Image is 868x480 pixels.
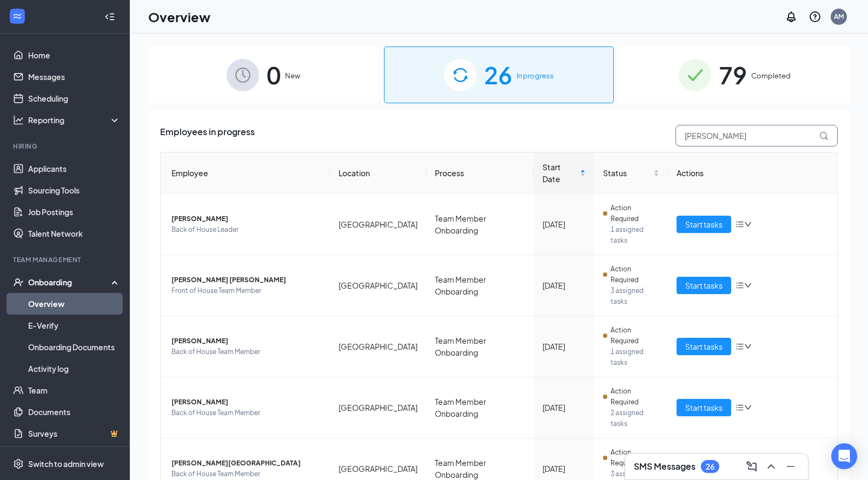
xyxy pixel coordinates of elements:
[28,423,121,444] a: SurveysCrown
[330,255,426,316] td: [GEOGRAPHIC_DATA]
[743,458,760,475] button: ComposeMessage
[677,338,731,355] button: Start tasks
[426,316,534,377] td: Team Member Onboarding
[751,70,791,81] span: Completed
[736,403,744,412] span: bars
[171,336,321,346] span: [PERSON_NAME]
[426,152,534,194] th: Process
[542,463,586,475] div: [DATE]
[809,10,821,23] svg: QuestionInfo
[13,115,24,125] svg: Analysis
[426,194,534,255] td: Team Member Onboarding
[744,221,752,228] span: down
[736,342,744,351] span: bars
[28,379,121,401] a: Team
[611,386,659,408] span: Action Required
[28,223,121,244] a: Talent Network
[744,282,752,289] span: down
[161,152,330,194] th: Employee
[330,377,426,438] td: [GEOGRAPHIC_DATA]
[267,56,281,94] span: 0
[28,158,121,179] a: Applicants
[13,458,24,469] svg: Settings
[603,167,651,179] span: Status
[736,220,744,229] span: bars
[763,458,780,475] button: ChevronUp
[171,285,321,296] span: Front of House Team Member
[611,325,659,346] span: Action Required
[104,11,115,22] svg: Collapse
[611,447,659,469] span: Action Required
[330,316,426,377] td: [GEOGRAPHIC_DATA]
[677,399,731,416] button: Start tasks
[542,402,586,414] div: [DATE]
[634,461,695,472] h3: SMS Messages
[28,201,121,223] a: Job Postings
[685,279,723,291] span: Start tasks
[28,179,121,201] a: Sourcing Tools
[744,343,752,350] span: down
[171,469,321,479] span: Back of House Team Member
[542,161,578,185] span: Start Date
[426,377,534,438] td: Team Member Onboarding
[28,44,121,66] a: Home
[426,255,534,316] td: Team Member Onboarding
[484,56,512,94] span: 26
[330,152,426,194] th: Location
[171,408,321,418] span: Back of House Team Member
[171,397,321,408] span: [PERSON_NAME]
[13,142,118,151] div: Hiring
[611,264,659,285] span: Action Required
[171,346,321,357] span: Back of House Team Member
[542,341,586,352] div: [DATE]
[668,152,837,194] th: Actions
[611,285,659,307] span: 3 assigned tasks
[13,277,24,288] svg: UserCheck
[12,11,23,22] svg: WorkstreamLogo
[706,462,714,471] div: 26
[28,458,104,469] div: Switch to admin view
[28,401,121,423] a: Documents
[594,152,668,194] th: Status
[831,443,857,469] div: Open Intercom Messenger
[611,346,659,368] span: 1 assigned tasks
[675,125,838,146] input: Search by Name, Job Posting, or Process
[542,279,586,291] div: [DATE]
[171,458,321,469] span: [PERSON_NAME][GEOGRAPHIC_DATA]
[542,218,586,230] div: [DATE]
[765,460,778,473] svg: ChevronUp
[28,293,121,315] a: Overview
[13,255,118,264] div: Team Management
[516,70,554,81] span: In progress
[171,224,321,235] span: Back of House Leader
[744,404,752,411] span: down
[285,70,300,81] span: New
[719,56,747,94] span: 79
[685,218,723,230] span: Start tasks
[611,203,659,224] span: Action Required
[28,88,121,109] a: Scheduling
[611,408,659,429] span: 2 assigned tasks
[784,460,797,473] svg: Minimize
[685,402,723,414] span: Start tasks
[736,281,744,290] span: bars
[611,224,659,246] span: 1 assigned tasks
[677,277,731,294] button: Start tasks
[171,214,321,224] span: [PERSON_NAME]
[171,275,321,285] span: [PERSON_NAME] [PERSON_NAME]
[28,115,121,125] div: Reporting
[28,315,121,336] a: E-Verify
[677,216,731,233] button: Start tasks
[28,358,121,379] a: Activity log
[782,458,799,475] button: Minimize
[160,125,255,146] span: Employees in progress
[785,10,798,23] svg: Notifications
[28,277,111,288] div: Onboarding
[834,12,844,21] div: AM
[28,336,121,358] a: Onboarding Documents
[148,8,210,26] h1: Overview
[685,341,723,352] span: Start tasks
[330,194,426,255] td: [GEOGRAPHIC_DATA]
[28,66,121,88] a: Messages
[745,460,758,473] svg: ComposeMessage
